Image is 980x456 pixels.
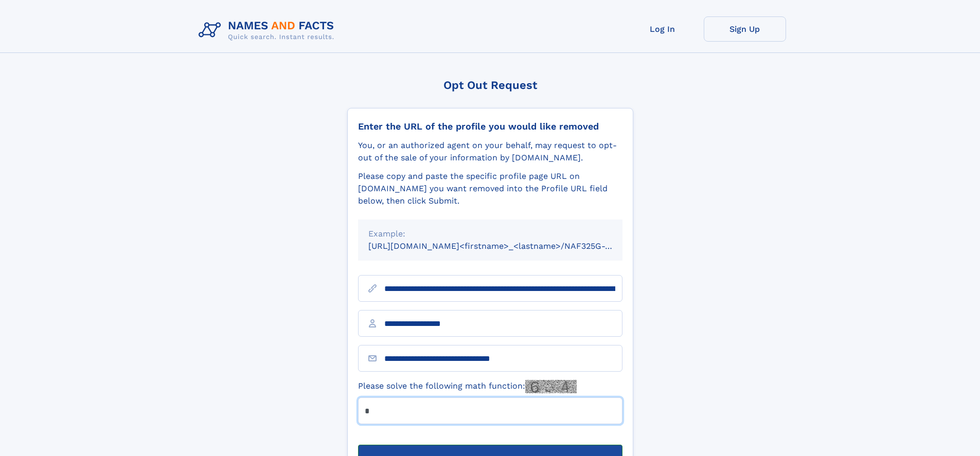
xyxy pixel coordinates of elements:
[358,380,577,393] label: Please solve the following math function:
[358,170,622,207] div: Please copy and paste the specific profile page URL on [DOMAIN_NAME] you want removed into the Pr...
[358,139,622,164] div: You, or an authorized agent on your behalf, may request to opt-out of the sale of your informatio...
[368,241,642,251] small: [URL][DOMAIN_NAME]<firstname>_<lastname>/NAF325G-xxxxxxxx
[704,16,786,42] a: Sign Up
[194,16,343,44] img: Logo Names and Facts
[368,228,612,240] div: Example:
[621,16,704,42] a: Log In
[347,79,633,92] div: Opt Out Request
[358,121,622,132] div: Enter the URL of the profile you would like removed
